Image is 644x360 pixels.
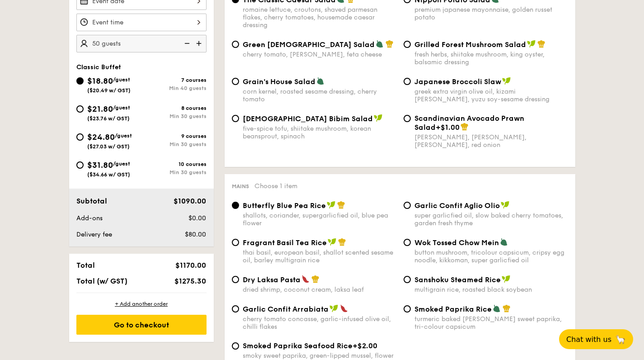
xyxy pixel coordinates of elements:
[243,114,373,123] span: [DEMOGRAPHIC_DATA] Bibim Salad
[141,133,207,139] div: 9 courses
[311,275,320,283] img: icon-chef-hat.a58ddaea.svg
[243,249,396,264] div: thai basil, european basil, shallot scented sesame oil, barley multigrain rice
[243,286,396,294] div: dried shrimp, coconut cream, laksa leaf
[340,304,348,313] img: icon-spicy.37a8142b.svg
[76,277,127,285] span: Total (w/ GST)
[414,133,568,149] div: [PERSON_NAME], [PERSON_NAME], [PERSON_NAME], red onion
[566,335,611,344] span: Chat with us
[141,161,207,167] div: 10 courses
[500,238,508,246] img: icon-vegetarian.fe4039eb.svg
[414,6,568,21] div: premium japanese mayonnaise, golden russet potato
[76,161,84,169] input: $31.80/guest($34.66 w/ GST)10 coursesMin 30 guests
[232,342,239,350] input: Smoked Paprika Seafood Rice+$2.00smoky sweet paprika, green-lipped mussel, flower squid, baby prawn
[232,41,239,48] input: Green [DEMOGRAPHIC_DATA] Saladcherry tomato, [PERSON_NAME], feta cheese
[185,231,206,238] span: $80.00
[414,305,492,313] span: Smoked Paprika Rice
[76,133,84,141] input: $24.80/guest($27.03 w/ GST)9 coursesMin 30 guests
[328,238,337,246] img: icon-vegan.f8ff3823.svg
[376,40,384,48] img: icon-vegetarian.fe4039eb.svg
[76,214,103,222] span: Add-ons
[329,304,338,313] img: icon-vegan.f8ff3823.svg
[243,77,315,86] span: Grain's House Salad
[174,197,206,205] span: $1090.00
[337,201,345,209] img: icon-chef-hat.a58ddaea.svg
[141,105,207,111] div: 8 courses
[527,40,536,48] img: icon-vegan.f8ff3823.svg
[414,77,501,86] span: Japanese Broccoli Slaw
[76,261,95,270] span: Total
[243,201,326,210] span: Butterfly Blue Pea Rice
[414,212,568,227] div: super garlicfied oil, slow baked cherry tomatoes, garden fresh thyme
[76,35,207,52] input: Number of guests
[243,40,375,49] span: Green [DEMOGRAPHIC_DATA] Salad
[414,249,568,264] div: button mushroom, tricolour capsicum, cripsy egg noodle, kikkoman, super garlicfied oil
[414,88,568,103] div: greek extra virgin olive oil, kizami [PERSON_NAME], yuzu soy-sesame dressing
[87,115,130,122] span: ($23.76 w/ GST)
[115,133,132,139] span: /guest
[87,143,130,150] span: ($27.03 w/ GST)
[243,125,396,140] div: five-spice tofu, shiitake mushroom, korean beansprout, spinach
[141,169,207,175] div: Min 30 guests
[353,341,377,350] span: +$2.00
[87,132,115,142] span: $24.80
[243,51,396,58] div: cherry tomato, [PERSON_NAME], feta cheese
[76,63,121,71] span: Classic Buffet
[404,78,411,85] input: Japanese Broccoli Slawgreek extra virgin olive oil, kizami [PERSON_NAME], yuzu soy-sesame dressing
[502,275,511,283] img: icon-vegan.f8ff3823.svg
[113,161,130,167] span: /guest
[76,300,207,308] div: + Add another order
[243,238,327,247] span: Fragrant Basil Tea Rice
[141,77,207,83] div: 7 courses
[243,275,301,284] span: Dry Laksa Pasta
[461,123,469,131] img: icon-chef-hat.a58ddaea.svg
[243,88,396,103] div: corn kernel, roasted sesame dressing, cherry tomato
[414,286,568,294] div: multigrain rice, roasted black soybean
[232,202,239,209] input: Butterfly Blue Pea Riceshallots, coriander, supergarlicfied oil, blue pea flower
[76,77,84,85] input: $18.80/guest($20.49 w/ GST)7 coursesMin 40 guests
[141,113,207,119] div: Min 30 guests
[374,114,383,122] img: icon-vegan.f8ff3823.svg
[404,305,411,313] input: Smoked Paprika Riceturmeric baked [PERSON_NAME] sweet paprika, tri-colour capsicum
[193,35,207,52] img: icon-add.58712e84.svg
[559,329,633,349] button: Chat with us🦙
[243,212,396,227] div: shallots, coriander, supergarlicfied oil, blue pea flower
[414,238,499,247] span: Wok Tossed Chow Mein
[414,201,500,210] span: Garlic Confit Aglio Olio
[113,76,130,83] span: /guest
[404,202,411,209] input: Garlic Confit Aglio Oliosuper garlicfied oil, slow baked cherry tomatoes, garden fresh thyme
[87,160,113,170] span: $31.80
[232,183,249,189] span: Mains
[414,275,501,284] span: Sanshoku Steamed Rice
[502,77,511,85] img: icon-vegan.f8ff3823.svg
[615,334,626,345] span: 🦙
[414,40,526,49] span: Grilled Forest Mushroom Salad
[316,77,324,85] img: icon-vegetarian.fe4039eb.svg
[404,41,411,48] input: Grilled Forest Mushroom Saladfresh herbs, shiitake mushroom, king oyster, balsamic dressing
[254,182,297,190] span: Choose 1 item
[385,40,394,48] img: icon-chef-hat.a58ddaea.svg
[141,85,207,91] div: Min 40 guests
[404,276,411,283] input: Sanshoku Steamed Ricemultigrain rice, roasted black soybean
[232,78,239,85] input: Grain's House Saladcorn kernel, roasted sesame dressing, cherry tomato
[404,239,411,246] input: Wok Tossed Chow Meinbutton mushroom, tricolour capsicum, cripsy egg noodle, kikkoman, super garli...
[232,115,239,122] input: [DEMOGRAPHIC_DATA] Bibim Saladfive-spice tofu, shiitake mushroom, korean beansprout, spinach
[174,277,206,285] span: $1275.30
[141,141,207,147] div: Min 30 guests
[179,35,193,52] img: icon-reduce.1d2dbef1.svg
[87,87,131,94] span: ($20.49 w/ GST)
[243,315,396,331] div: cherry tomato concasse, garlic-infused olive oil, chilli flakes
[175,261,206,270] span: $1170.00
[87,76,113,86] span: $18.80
[537,40,545,48] img: icon-chef-hat.a58ddaea.svg
[436,123,460,132] span: +$1.00
[503,304,511,313] img: icon-chef-hat.a58ddaea.svg
[414,315,568,331] div: turmeric baked [PERSON_NAME] sweet paprika, tri-colour capsicum
[232,305,239,313] input: Garlic Confit Arrabiatacherry tomato concasse, garlic-infused olive oil, chilli flakes
[414,51,568,66] div: fresh herbs, shiitake mushroom, king oyster, balsamic dressing
[414,114,524,132] span: Scandinavian Avocado Prawn Salad
[76,315,207,335] div: Go to checkout
[243,341,353,350] span: Smoked Paprika Seafood Rice
[338,238,346,246] img: icon-chef-hat.a58ddaea.svg
[232,276,239,283] input: Dry Laksa Pastadried shrimp, coconut cream, laksa leaf
[493,304,501,313] img: icon-vegetarian.fe4039eb.svg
